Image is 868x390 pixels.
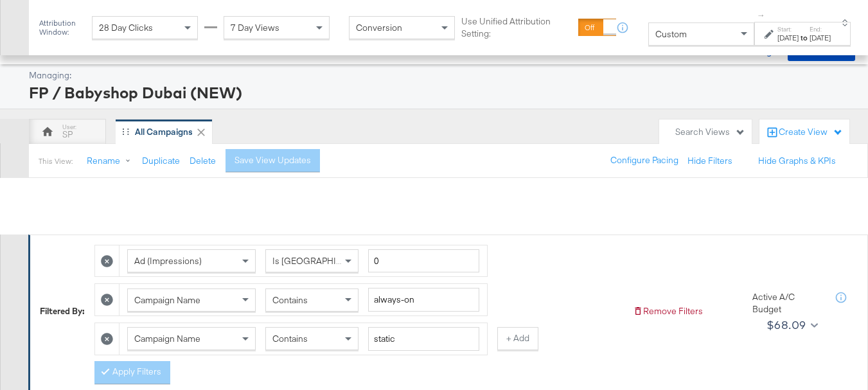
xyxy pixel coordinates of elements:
label: End: [810,25,831,33]
div: Active A/C Budget [752,291,823,315]
span: Custom [655,28,687,40]
span: Contains [272,294,308,306]
button: Rename [78,150,145,173]
div: $68.09 [766,315,806,335]
span: Campaign Name [134,294,200,306]
span: Ad (Impressions) [134,255,202,267]
div: Managing: [29,69,852,82]
button: $68.09 [761,315,820,335]
span: 28 Day Clicks [99,22,153,33]
input: Enter a search term [368,327,479,351]
div: [DATE] [777,33,799,43]
div: Attribution Window: [39,19,85,37]
button: Duplicate [142,155,180,167]
span: Campaign Name [134,333,200,344]
div: All Campaigns [135,126,193,138]
span: ↑ [756,13,768,18]
input: Enter a search term [368,288,479,312]
button: Remove Filters [633,305,703,317]
div: Search Views [675,126,745,138]
div: Filtered By: [40,305,85,317]
strong: to [799,33,810,42]
div: FP / Babyshop Dubai (NEW) [29,82,852,103]
span: 7 Day Views [231,22,279,33]
span: Ads [13,45,28,55]
div: Drag to reorder tab [122,128,129,135]
div: [DATE] [810,33,831,43]
input: Enter a number [368,249,479,273]
span: Contains [272,333,308,344]
button: Hide Filters [687,155,732,167]
div: Create View [779,126,843,139]
span: / [28,45,45,55]
label: Use Unified Attribution Setting: [461,15,572,39]
button: Delete [190,155,216,167]
label: Start: [777,25,799,33]
button: Configure Pacing [601,149,687,172]
div: This View: [39,156,73,166]
span: Is [GEOGRAPHIC_DATA] [272,255,371,267]
button: Hide Graphs & KPIs [758,155,836,167]
span: Conversion [356,22,402,33]
div: SP [62,129,73,141]
a: Dashboard [45,45,89,55]
button: + Add [497,327,538,350]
